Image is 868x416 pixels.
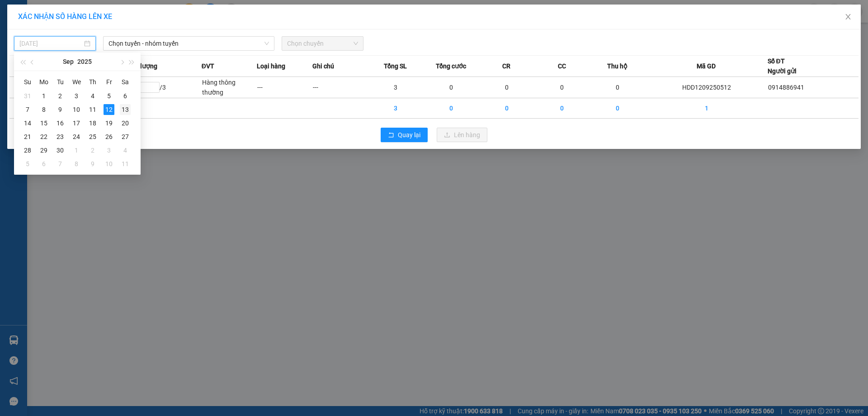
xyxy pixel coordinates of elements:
td: 2025-10-09 [85,157,101,171]
span: Tổng SL [384,61,407,71]
td: 2025-10-05 [19,157,36,171]
div: 6 [120,91,131,101]
td: Hàng thông thường [202,77,257,98]
td: 0 [479,98,534,119]
td: 0 [534,98,590,119]
span: rollback [388,132,394,139]
td: 2025-10-11 [117,157,133,171]
div: 17 [71,118,82,129]
button: Sep [63,53,74,71]
td: 2025-09-25 [85,130,101,143]
td: --- [257,77,312,98]
div: 2 [87,145,98,156]
div: 23 [55,131,66,142]
td: 2025-10-07 [52,157,68,171]
td: --- [312,77,368,98]
div: 10 [104,158,114,169]
div: 7 [22,104,33,115]
div: 8 [38,104,49,115]
span: down [264,41,269,46]
th: Mo [36,75,52,89]
td: 2025-09-01 [36,89,52,103]
span: Tổng cước [436,61,466,71]
div: 15 [38,118,49,129]
td: 2025-09-29 [36,143,52,157]
td: 2025-09-09 [52,103,68,116]
td: 2025-09-26 [101,130,117,143]
td: 2025-09-11 [85,103,101,116]
button: uploadLên hàng [437,128,487,142]
td: 2025-09-18 [85,116,101,130]
td: 2025-09-07 [19,103,36,116]
td: 3 [368,98,424,119]
div: 18 [87,118,98,129]
div: 29 [38,145,49,156]
div: 24 [71,131,82,142]
input: 12/09/2025 [19,38,82,48]
div: 3 [104,145,114,156]
th: Tu [52,75,68,89]
div: 5 [104,91,114,101]
td: 2025-09-13 [117,103,133,116]
div: 28 [22,145,33,156]
td: 2025-09-03 [68,89,85,103]
span: Quay lại [398,130,420,140]
th: Su [19,75,36,89]
span: close [844,13,852,20]
div: 9 [87,158,98,169]
div: 16 [55,118,66,129]
span: ĐVT [202,61,214,71]
span: Ghi chú [312,61,334,71]
span: CR [502,61,510,71]
div: 26 [104,131,114,142]
td: 2025-10-06 [36,157,52,171]
td: HDD1209250512 [646,77,768,98]
div: 8 [71,158,82,169]
td: 2025-10-01 [68,143,85,157]
td: 2025-09-30 [52,143,68,157]
td: 2025-10-04 [117,143,133,157]
span: Thu hộ [607,61,627,71]
div: 22 [38,131,49,142]
div: 31 [22,91,33,101]
div: 27 [120,131,131,142]
div: 1 [71,145,82,156]
td: 1 [646,98,768,119]
span: Số lượng [132,61,157,71]
td: 2025-09-16 [52,116,68,130]
span: Chọn chuyến [287,37,358,50]
div: 11 [120,158,131,169]
div: 10 [71,104,82,115]
td: 2025-09-20 [117,116,133,130]
button: rollbackQuay lại [381,128,428,142]
td: 2025-09-14 [19,116,36,130]
td: 2025-09-17 [68,116,85,130]
div: 6 [38,158,49,169]
span: Mã GD [697,61,716,71]
th: Fr [101,75,117,89]
td: 2025-09-15 [36,116,52,130]
button: 2025 [77,53,92,71]
td: 2025-10-02 [85,143,101,157]
td: 2025-09-05 [101,89,117,103]
div: 2 [55,91,66,101]
div: 25 [87,131,98,142]
td: 2025-09-06 [117,89,133,103]
div: Số ĐT Người gửi [768,56,797,76]
div: 4 [120,145,131,156]
span: Loại hàng [257,61,285,71]
td: 2025-09-12 [101,103,117,116]
div: 9 [55,104,66,115]
td: 0 [424,77,479,98]
th: We [68,75,85,89]
div: 14 [22,118,33,129]
div: 19 [104,118,114,129]
td: 2025-09-22 [36,130,52,143]
td: 2025-10-03 [101,143,117,157]
span: 0914886941 [768,84,804,91]
td: 2025-09-28 [19,143,36,157]
td: 2025-10-08 [68,157,85,171]
td: 0 [590,98,646,119]
div: 3 [71,91,82,101]
button: Close [835,5,861,30]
